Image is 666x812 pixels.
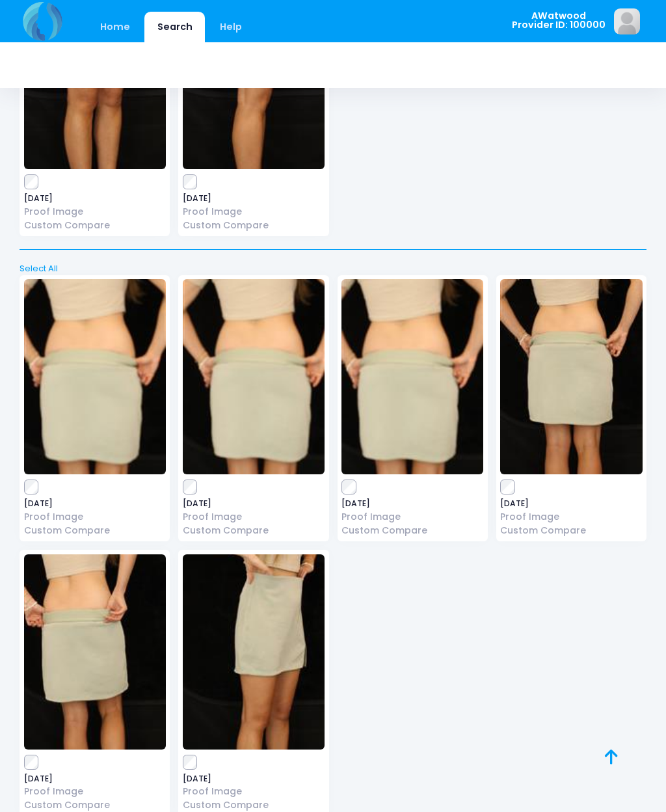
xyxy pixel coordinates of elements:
[183,510,325,524] a: Proof Image
[183,785,325,798] a: Proof Image
[16,262,651,275] a: Select All
[24,195,166,202] span: [DATE]
[24,279,166,474] img: image
[24,524,166,537] a: Custom Compare
[500,500,642,507] span: [DATE]
[24,510,166,524] a: Proof Image
[24,785,166,798] a: Proof Image
[341,500,483,507] span: [DATE]
[207,12,255,42] a: Help
[24,798,166,812] a: Custom Compare
[341,279,483,474] img: image
[183,205,325,219] a: Proof Image
[183,279,325,474] img: image
[341,510,483,524] a: Proof Image
[500,524,642,537] a: Custom Compare
[183,798,325,812] a: Custom Compare
[24,554,166,750] img: image
[512,11,606,30] span: AWatwood Provider ID: 100000
[183,554,325,750] img: image
[24,500,166,507] span: [DATE]
[24,775,166,783] span: [DATE]
[341,524,483,537] a: Custom Compare
[183,500,325,507] span: [DATE]
[144,12,205,42] a: Search
[183,195,325,202] span: [DATE]
[500,279,642,474] img: image
[87,12,142,42] a: Home
[183,524,325,537] a: Custom Compare
[614,8,640,34] img: image
[183,775,325,783] span: [DATE]
[24,219,166,232] a: Custom Compare
[500,510,642,524] a: Proof Image
[24,205,166,219] a: Proof Image
[183,219,325,232] a: Custom Compare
